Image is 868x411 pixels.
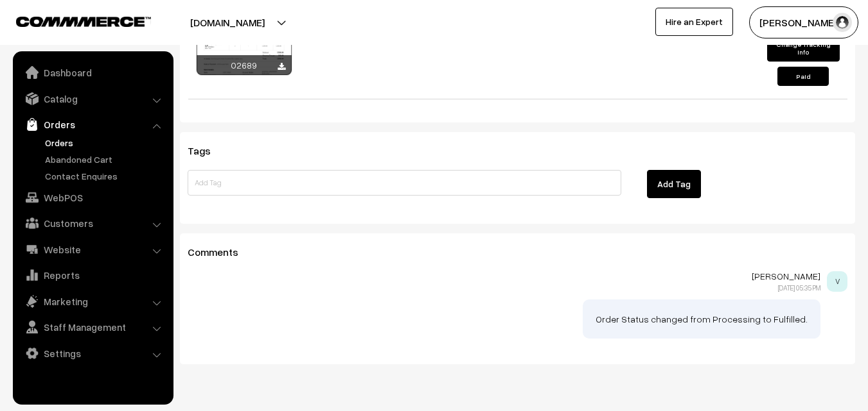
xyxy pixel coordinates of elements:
[188,144,226,157] span: Tags
[16,212,169,235] a: Customers
[42,153,169,166] a: Abandoned Cart
[470,2,565,99] td: D1005146064
[188,246,254,258] span: Comments
[777,67,829,86] button: Paid
[188,170,621,196] input: Add Tag
[767,35,840,62] button: Change Tracking Info
[647,170,701,198] button: Add Tag
[145,6,310,38] button: [DOMAIN_NAME]
[16,113,169,136] a: Orders
[16,290,169,313] a: Marketing
[16,13,128,28] a: COMMMERCE
[188,271,820,281] p: [PERSON_NAME]
[16,186,169,209] a: WebPOS
[16,17,151,26] img: COMMMERCE
[827,271,847,292] span: V
[565,2,659,99] td: [DATE] 09:00 AM
[42,169,169,183] a: Contact Enquires
[16,264,169,287] a: Reports
[655,8,733,36] a: Hire an Expert
[16,342,169,365] a: Settings
[16,238,169,261] a: Website
[42,136,169,149] a: Orders
[16,61,169,84] a: Dashboard
[749,6,858,38] button: [PERSON_NAME]
[376,2,471,99] td: DTDC
[596,312,808,326] p: Order Status changed from Processing to Fulfilled.
[833,13,852,32] img: user
[16,315,169,339] a: Staff Management
[778,283,820,292] span: [DATE] 05:35 PM
[16,87,169,110] a: Catalog
[197,55,292,75] div: 02689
